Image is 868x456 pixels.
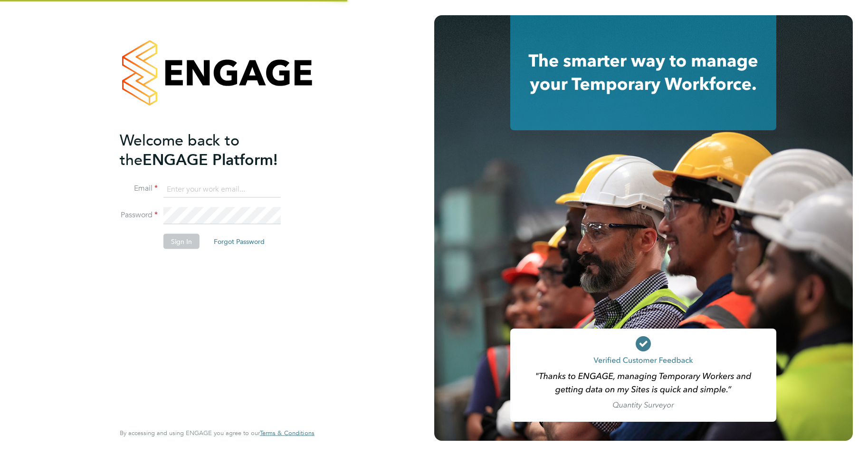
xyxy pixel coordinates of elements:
[163,181,281,198] input: Enter your work email...
[120,184,158,194] label: Email
[120,131,239,169] span: Welcome back to the
[260,429,315,437] a: Terms & Conditions
[206,234,272,249] button: Forgot Password
[120,130,305,169] h2: ENGAGE Platform!
[120,429,315,437] span: By accessing and using ENGAGE you agree to our
[163,234,200,249] button: Sign In
[260,429,315,437] span: Terms & Conditions
[120,210,158,220] label: Password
